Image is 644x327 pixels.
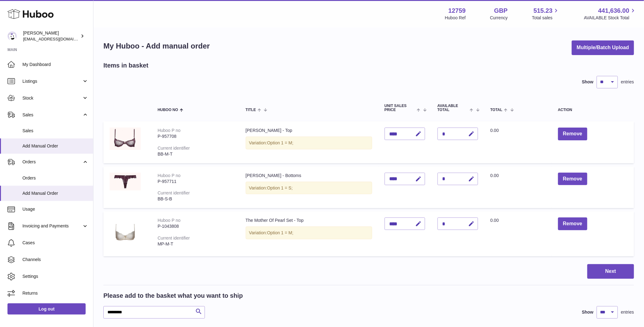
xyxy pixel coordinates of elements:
[22,175,88,181] span: Orders
[445,15,466,21] div: Huboo Ref
[110,217,141,249] img: The Mother Of Pearl Set - Top
[246,137,372,149] div: Variation:
[22,128,88,134] span: Sales
[22,159,82,165] span: Orders
[158,128,181,133] div: Huboo P no
[158,190,190,195] div: Current identifier
[490,173,499,178] span: 0.00
[490,108,503,112] span: Total
[23,30,79,42] div: [PERSON_NAME]
[558,128,587,140] button: Remove
[22,95,82,101] span: Stock
[158,173,181,178] div: Huboo P no
[22,273,88,279] span: Settings
[490,128,499,133] span: 0.00
[532,15,560,21] span: Total sales
[22,223,82,229] span: Invoicing and Payments
[621,79,634,85] span: entries
[582,309,594,315] label: Show
[239,121,378,163] td: [PERSON_NAME] - Top
[158,179,233,185] div: P-957711
[158,146,190,151] div: Current identifier
[22,78,82,84] span: Listings
[7,31,17,41] img: sofiapanwar@unndr.com
[558,108,628,112] div: Action
[533,7,552,15] span: 515.23
[246,108,256,112] span: Title
[158,196,233,202] div: BB-S-B
[22,240,88,246] span: Cases
[23,36,92,41] span: [EMAIL_ADDRESS][DOMAIN_NAME]
[448,7,466,15] strong: 12759
[239,211,378,256] td: The Mother Of Pearl Set - Top
[532,7,560,21] a: 515.23 Total sales
[239,166,378,208] td: [PERSON_NAME] - Bottoms
[621,309,634,315] span: entries
[103,61,149,70] h2: Items in basket
[103,41,210,51] h1: My Huboo - Add manual order
[385,104,415,112] span: Unit Sales Price
[158,223,233,229] div: P-1043808
[110,173,141,191] img: Berry Bouquet - Bottoms
[22,206,88,212] span: Usage
[598,7,629,15] span: 441,636.00
[584,15,637,21] span: AVAILABLE Stock Total
[22,143,88,149] span: Add Manual Order
[22,290,88,296] span: Returns
[22,257,88,263] span: Channels
[22,62,88,68] span: My Dashboard
[494,7,508,15] strong: GBP
[22,112,82,118] span: Sales
[490,218,499,223] span: 0.00
[587,264,634,279] button: Next
[584,7,637,21] a: 441,636.00 AVAILABLE Stock Total
[22,190,88,196] span: Add Manual Order
[267,185,293,190] span: Option 1 = S;
[158,241,233,247] div: MP-M-T
[158,151,233,157] div: BB-M-T
[438,104,468,112] span: AVAILABLE Total
[572,40,634,55] button: Multiple/Batch Upload
[267,140,293,145] span: Option 1 = M;
[158,108,178,112] span: Huboo no
[158,133,233,139] div: P-957708
[267,230,293,235] span: Option 1 = M;
[490,15,508,21] div: Currency
[158,218,181,223] div: Huboo P no
[103,292,243,300] h2: Please add to the basket what you want to ship
[582,79,594,85] label: Show
[246,182,372,194] div: Variation:
[110,128,141,150] img: Berry Bouquet - Top
[558,173,587,185] button: Remove
[158,236,190,241] div: Current identifier
[558,217,587,230] button: Remove
[7,303,86,315] a: Log out
[246,227,372,239] div: Variation:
